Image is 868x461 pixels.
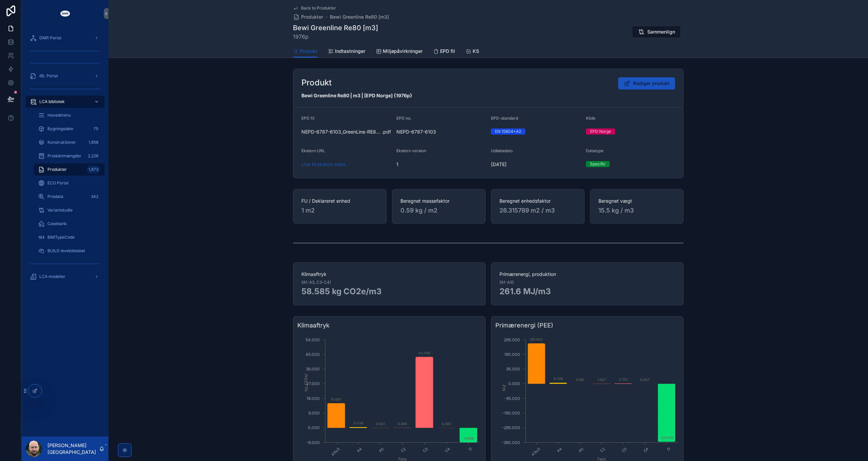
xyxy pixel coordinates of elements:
span: Produkter [47,167,67,172]
span: EPD-standard [491,116,518,121]
span: Primærenergi, produktion [499,271,675,278]
a: Miljøpåvirkninger [376,45,422,59]
div: scrollable content [22,27,108,292]
tspan: 0.000 [508,381,520,386]
tspan: 27.000 [306,381,320,386]
text: A1to3 [330,446,341,457]
tspan: -190.000 [502,410,520,416]
text: 0.439 [354,421,363,425]
strong: Bewi Greenline Re80 | m3 | [EPD Norge] {1976p} [301,93,412,98]
div: EPD Norge [590,128,611,135]
h3: Klimaaftryk [297,321,481,330]
span: LCA bibliotek [39,99,65,104]
tspan: 36.000 [306,366,320,372]
span: (A1-A3, C3-C4) [301,280,331,285]
div: Specific [590,161,606,167]
span: ECO Portal [47,180,68,186]
span: Rediger produkt [633,80,670,87]
span: Produktmængder [47,153,81,159]
img: App logo [60,8,71,19]
text: A4 [356,446,363,454]
span: EPD fil [301,116,314,121]
tspan: MJ/ [501,385,506,391]
span: EPD fil [440,48,455,55]
span: Sammenlign [647,28,675,35]
span: BUILD levetidstabel [47,248,85,254]
text: 0.003 [442,422,451,426]
text: 0.100 [576,378,584,382]
span: LCA modeller [39,274,65,279]
h2: Produkt [301,77,332,88]
a: BUILD levetidstabel [34,245,104,257]
text: 1.027 [597,378,606,382]
a: ECO Portal [34,177,104,189]
span: Bewi Greenline Re80 [m3] [330,14,389,20]
text: A5 [577,446,585,454]
div: 1,673 [86,165,100,174]
text: 261.642 [530,337,543,341]
span: Konstruktioner [47,140,76,145]
span: Datatype [586,148,604,153]
tspan: 0.000 [308,425,320,430]
h3: Primærenergi (PEE) [495,321,679,330]
a: iBL Portal [26,70,104,82]
text: 15.087 [331,397,341,401]
text: 0.024 [376,422,385,426]
span: 1 [396,161,486,168]
div: 342 [89,193,100,201]
text: C2 [599,446,606,454]
a: Prisdata342 [34,191,104,203]
text: 2.742 [619,377,628,381]
tspan: -95.000 [504,396,520,401]
text: A4 [556,446,563,454]
text: D [468,446,473,452]
a: Indtastninger [328,45,365,59]
span: 1976p [293,33,378,41]
tspan: 54.000 [305,337,320,342]
span: Kilde [586,116,595,121]
span: FU / Deklareret enhed [301,198,378,204]
a: Produkt [293,45,317,58]
span: Indtastninger [335,48,365,55]
h1: Bewi Greenline Re80 [m3] [293,23,378,33]
p: [PERSON_NAME] [GEOGRAPHIC_DATA] [47,442,99,456]
span: Beregnet vægt [598,198,675,204]
span: Hovedmenu [47,113,71,118]
div: 1,658 [86,138,100,146]
text: 6.728 [554,377,563,381]
button: Sammenlign [632,26,681,38]
text: C4 [444,446,451,454]
text: 43.495 [418,351,430,355]
a: Produkter1,673 [34,163,104,176]
span: Prisdata [47,194,63,199]
a: LCA bibliotek [26,96,104,108]
text: C2 [400,446,407,454]
span: 1 m2 [301,206,378,215]
span: BIMTypeCode [47,235,75,240]
tspan: -285.000 [502,425,520,430]
tspan: 190.000 [504,352,520,357]
button: Rediger produkt [618,77,675,89]
text: -8.898 [463,436,474,440]
text: C3 [621,446,628,454]
a: Produkter [293,14,323,20]
span: Casebank [47,221,67,226]
text: C4 [643,446,650,454]
h2: 58.585 kg CO2e/m3 [301,286,477,297]
span: Klimaaftryk [301,271,477,278]
span: Ekstern version [396,148,426,153]
span: 26.315789 m2 / m3 [499,206,576,215]
a: Variantstudie [34,204,104,216]
a: Casebank [34,218,104,230]
a: EPD fil [433,45,455,59]
span: NEPD-6787-6103 [396,128,486,135]
div: EN 15804+A2 [495,128,521,135]
span: NEPD-6787-6103_GreenLine-RE80-[GEOGRAPHIC_DATA] [301,128,382,135]
span: (A1-A3) [499,280,514,285]
tspan: -9.000 [306,440,320,445]
text: D [666,446,671,452]
tspan: 18.000 [307,396,320,401]
tspan: kg_CO2e/ [303,374,308,391]
div: 75 [92,125,100,133]
a: Bygningsdele75 [34,123,104,135]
